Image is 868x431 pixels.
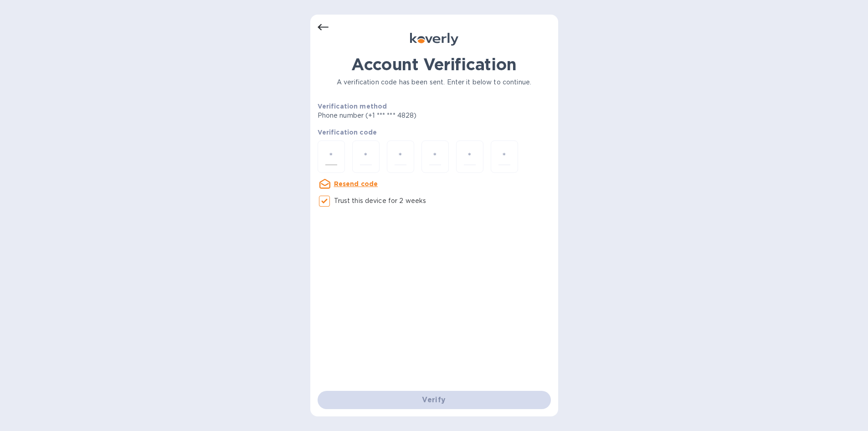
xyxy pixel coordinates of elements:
[318,128,551,137] p: Verification code
[318,78,551,87] p: A verification code has been sent. Enter it below to continue.
[334,196,426,206] p: Trust this device for 2 weeks
[334,180,378,187] u: Resend code
[318,111,487,120] p: Phone number (+1 *** *** 4828)
[318,55,551,74] h1: Account Verification
[318,103,387,110] b: Verification method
